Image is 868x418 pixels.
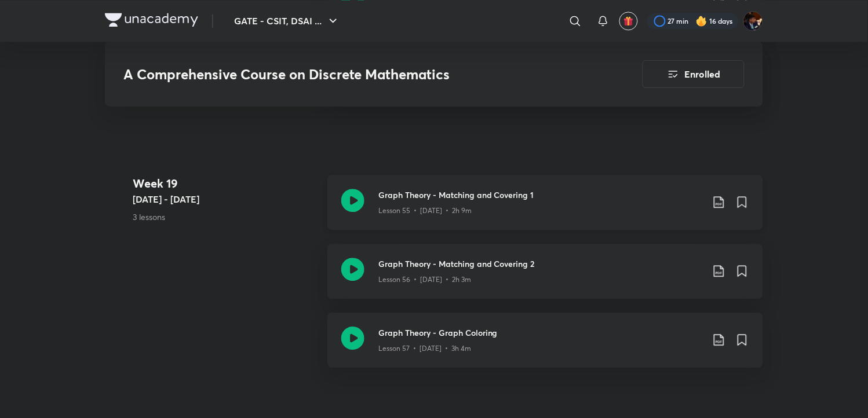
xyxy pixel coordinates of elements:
[623,16,634,26] img: avatar
[378,189,703,201] h3: Graph Theory - Matching and Covering 1
[378,206,472,216] p: Lesson 55 • [DATE] • 2h 9m
[133,192,318,206] h5: [DATE] - [DATE]
[133,175,318,192] h4: Week 19
[105,13,198,30] a: Company Logo
[378,274,471,285] p: Lesson 56 • [DATE] • 2h 3m
[378,343,471,354] p: Lesson 57 • [DATE] • 3h 4m
[643,60,745,88] button: Enrolled
[327,244,763,313] a: Graph Theory - Matching and Covering 2Lesson 56 • [DATE] • 2h 3m
[743,11,763,31] img: Asmeet Gupta
[227,9,347,32] button: GATE - CSIT, DSAI ...
[133,211,318,223] p: 3 lessons
[105,13,198,27] img: Company Logo
[327,313,763,382] a: Graph Theory - Graph ColoringLesson 57 • [DATE] • 3h 4m
[619,12,638,30] button: avatar
[327,175,763,244] a: Graph Theory - Matching and Covering 1Lesson 55 • [DATE] • 2h 9m
[378,258,703,270] h3: Graph Theory - Matching and Covering 2
[696,15,707,27] img: streak
[123,66,577,83] h3: A Comprehensive Course on Discrete Mathematics
[378,327,703,339] h3: Graph Theory - Graph Coloring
